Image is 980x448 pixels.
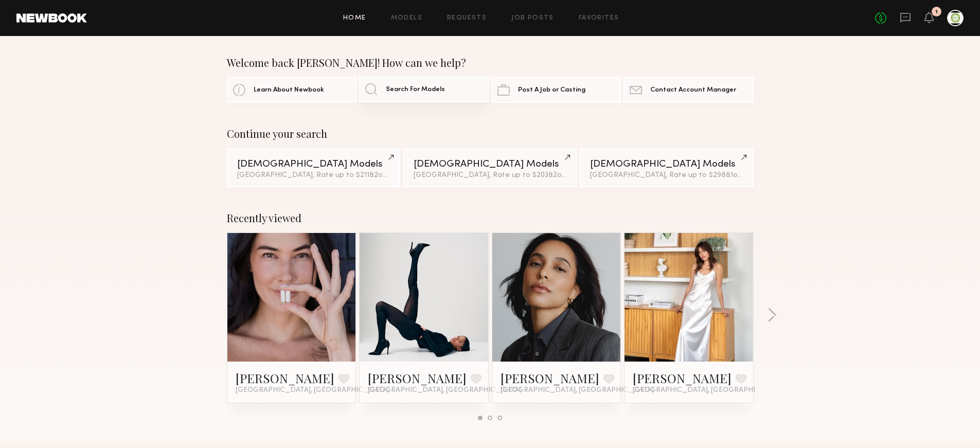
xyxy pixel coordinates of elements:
span: Search For Models [386,86,445,93]
div: [GEOGRAPHIC_DATA], Rate up to $203 [414,172,566,179]
a: Search For Models [359,77,489,102]
span: [GEOGRAPHIC_DATA], [GEOGRAPHIC_DATA] [236,386,389,395]
span: [GEOGRAPHIC_DATA], [GEOGRAPHIC_DATA] [633,386,786,395]
a: [PERSON_NAME] [633,370,732,386]
div: [DEMOGRAPHIC_DATA] Models [237,159,390,169]
a: Models [391,15,422,22]
span: & 1 other filter [726,172,770,178]
div: Welcome back [PERSON_NAME]! How can we help? [227,57,754,69]
a: Requests [447,15,487,22]
span: [GEOGRAPHIC_DATA], [GEOGRAPHIC_DATA] [368,386,521,395]
div: [DEMOGRAPHIC_DATA] Models [590,159,743,169]
a: Favorites [579,15,619,22]
span: Post A Job or Casting [518,87,585,94]
div: 1 [935,9,938,15]
a: Post A Job or Casting [491,77,621,103]
span: Learn About Newbook [254,87,324,94]
div: [GEOGRAPHIC_DATA], Rate up to $298 [590,172,743,179]
a: Job Posts [511,15,554,22]
span: [GEOGRAPHIC_DATA], [GEOGRAPHIC_DATA] [501,386,654,395]
span: & 2 other filter s [369,172,419,178]
a: Home [343,15,366,22]
a: [DEMOGRAPHIC_DATA] Models[GEOGRAPHIC_DATA], Rate up to $298&1other filter [580,148,753,187]
a: [DEMOGRAPHIC_DATA] Models[GEOGRAPHIC_DATA], Rate up to $203&2other filters [403,148,577,187]
div: Continue your search [227,128,754,140]
a: [DEMOGRAPHIC_DATA] Models[GEOGRAPHIC_DATA], Rate up to $211&2other filters [227,148,400,187]
a: Contact Account Manager [623,77,753,103]
a: [PERSON_NAME] [236,370,334,386]
span: Contact Account Manager [650,87,736,94]
div: [DEMOGRAPHIC_DATA] Models [414,159,566,169]
a: [PERSON_NAME] [501,370,599,386]
span: & 2 other filter s [548,172,598,178]
div: Recently viewed [227,212,754,224]
a: [PERSON_NAME] [368,370,467,386]
div: [GEOGRAPHIC_DATA], Rate up to $211 [237,172,390,179]
a: Learn About Newbook [227,77,357,103]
